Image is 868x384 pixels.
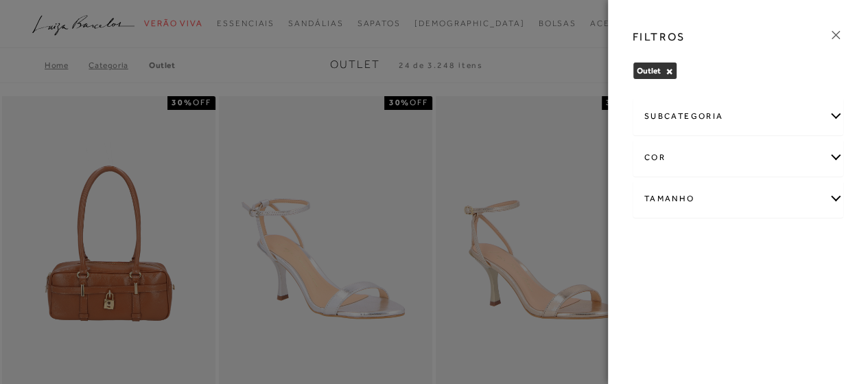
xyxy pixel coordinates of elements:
[633,139,843,176] div: cor
[666,67,673,76] button: Outlet Close
[633,29,685,45] h3: FILTROS
[633,181,843,217] div: Tamanho
[633,98,843,135] div: subcategoria
[637,66,661,76] span: Outlet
